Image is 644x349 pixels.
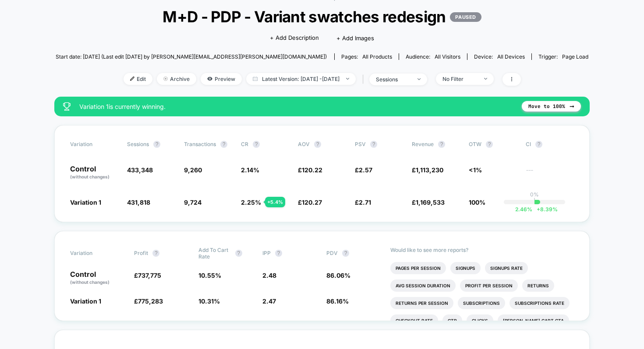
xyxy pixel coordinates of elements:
[359,199,371,206] span: 2.71
[184,166,202,174] span: 9,260
[302,199,322,206] span: 120.27
[469,199,485,206] span: 100%
[370,141,377,148] button: ?
[63,102,71,111] img: success_star
[416,166,443,174] span: 1,113,230
[346,78,349,80] img: end
[526,141,574,148] span: CI
[538,53,588,60] div: Trigger:
[253,77,258,81] img: calendar
[360,73,369,86] span: |
[355,199,371,206] span: £
[390,247,574,253] p: Would like to see more reports?
[486,141,493,148] button: ?
[469,141,517,148] span: OTW
[56,53,327,60] span: Start date: [DATE] (Last edit [DATE] by [PERSON_NAME][EMAIL_ADDRESS][PERSON_NAME][DOMAIN_NAME])
[469,166,482,174] span: <1%
[130,77,134,81] img: edit
[355,141,366,147] span: PSV
[253,141,260,148] button: ?
[270,34,319,42] span: + Add Description
[467,53,531,60] span: Device:
[418,78,421,80] img: end
[184,199,202,206] span: 9,724
[152,250,159,257] button: ?
[262,272,276,279] span: 2.48
[450,262,481,274] li: Signups
[134,250,148,256] span: Profit
[184,141,216,147] span: Transactions
[265,197,285,207] div: + 5.4 %
[510,297,570,309] li: Subscriptions Rate
[537,206,540,213] span: +
[467,314,493,327] li: Clicks
[70,174,110,179] span: (without changes)
[390,279,456,292] li: Avg Session Duration
[314,141,321,148] button: ?
[138,272,161,279] span: 737,775
[435,53,460,60] span: All Visitors
[497,53,525,60] span: all devices
[535,141,542,148] button: ?
[262,250,271,256] span: IPP
[198,247,231,260] span: Add To Cart Rate
[341,53,392,60] div: Pages:
[70,297,101,305] span: Variation 1
[127,141,149,147] span: Sessions
[336,35,374,42] span: + Add Images
[390,297,453,309] li: Returns Per Session
[79,103,513,110] span: Variation 1 is currently winning.
[70,165,118,180] p: Control
[134,297,163,305] span: £
[235,250,242,257] button: ?
[82,7,562,26] span: M+D - PDP - Variant swatches redesign
[70,247,118,260] span: Variation
[127,199,150,206] span: 431,818
[157,73,196,85] span: Archive
[438,141,445,148] button: ?
[376,76,411,83] div: sessions
[390,262,446,274] li: Pages Per Session
[70,279,110,285] span: (without changes)
[522,101,581,112] button: Move to 100%
[498,314,569,327] li: [PERSON_NAME] Cart Cta
[522,279,554,292] li: Returns
[416,199,445,206] span: 1,169,533
[70,141,118,148] span: Variation
[442,76,478,82] div: No Filter
[442,314,462,327] li: Ctr
[127,166,153,174] span: 433,348
[124,73,152,85] span: Edit
[241,141,248,147] span: CR
[526,168,574,180] span: ---
[485,262,528,274] li: Signups Rate
[220,141,227,148] button: ?
[562,53,588,60] span: Page Load
[163,77,168,81] img: end
[153,141,160,148] button: ?
[532,206,558,213] span: 8.39 %
[198,272,221,279] span: 10.55 %
[70,199,101,206] span: Variation 1
[298,166,322,174] span: £
[198,297,220,305] span: 10.31 %
[262,297,276,305] span: 2.47
[241,166,259,174] span: 2.14 %
[390,314,438,327] li: Checkout Rate
[342,250,349,257] button: ?
[275,250,282,257] button: ?
[458,297,505,309] li: Subscriptions
[138,297,163,305] span: 775,283
[406,53,460,60] div: Audience:
[484,78,487,80] img: end
[326,297,349,305] span: 86.16 %
[70,271,125,286] p: Control
[412,166,443,174] span: £
[515,206,532,213] span: 2.46 %
[412,199,445,206] span: £
[530,191,539,198] p: 0%
[326,250,338,256] span: PDV
[241,199,261,206] span: 2.25 %
[298,141,310,147] span: AOV
[134,272,161,279] span: £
